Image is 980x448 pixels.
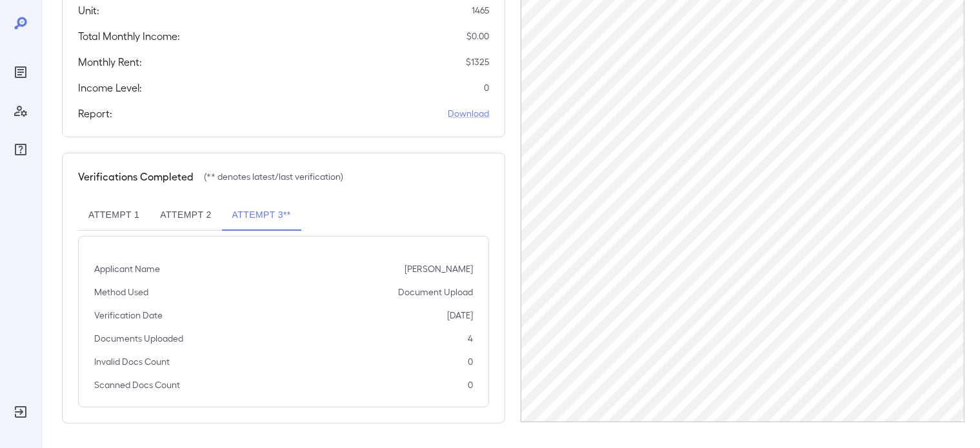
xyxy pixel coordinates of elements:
div: FAQ [10,139,31,160]
h5: Unit: [78,3,99,18]
p: [DATE] [447,309,473,322]
h5: Report: [78,106,112,121]
button: Attempt 2 [150,200,221,231]
a: Download [448,107,489,120]
p: 1465 [472,4,489,17]
button: Attempt 1 [78,200,150,231]
h5: Monthly Rent: [78,54,142,70]
p: 0 [468,378,473,391]
p: 0 [468,355,473,368]
p: Verification Date [94,309,163,322]
div: Manage Users [10,101,31,121]
p: Applicant Name [94,262,160,275]
p: [PERSON_NAME] [405,262,473,275]
p: 4 [468,332,473,345]
div: Log Out [10,402,31,422]
p: $ 1325 [466,55,489,68]
p: Method Used [94,286,148,298]
div: Reports [10,62,31,83]
p: Document Upload [398,286,473,298]
p: Invalid Docs Count [94,355,170,368]
button: Attempt 3** [222,200,301,231]
p: $ 0.00 [466,30,489,43]
p: Documents Uploaded [94,332,183,345]
h5: Verifications Completed [78,169,194,184]
p: Scanned Docs Count [94,378,180,391]
p: 0 [484,81,489,94]
p: (** denotes latest/last verification) [204,170,343,183]
h5: Income Level: [78,80,142,95]
h5: Total Monthly Income: [78,28,180,44]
